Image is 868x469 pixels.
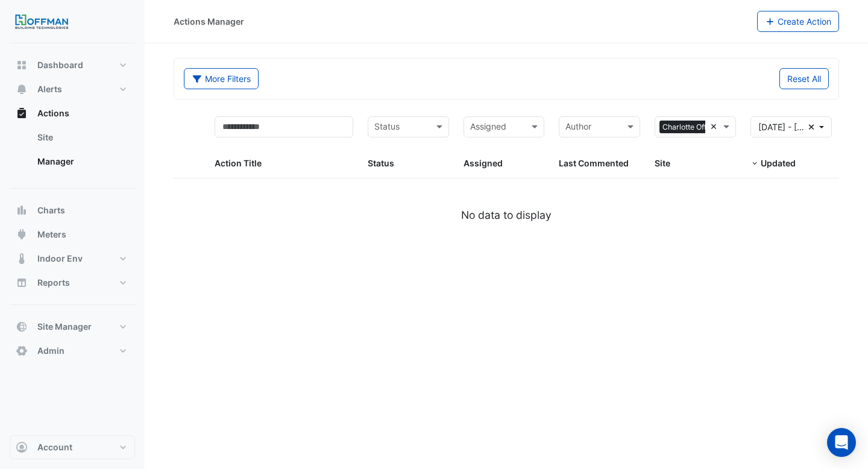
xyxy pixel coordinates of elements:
app-icon: Indoor Env [16,253,28,265]
span: Charlotte Office [659,121,720,134]
span: Action Title [215,158,262,168]
img: Company Logo [14,10,69,34]
span: Alerts [37,83,62,95]
button: Alerts [10,77,135,101]
span: Dashboard [37,59,83,71]
span: Charts [37,204,65,216]
span: Status [368,158,394,168]
app-icon: Alerts [16,83,28,95]
button: Site Manager [10,315,135,339]
span: Site Manager [37,321,92,333]
fa-icon: Clear [808,121,815,133]
div: No data to display [174,207,839,223]
a: Manager [28,150,135,174]
button: Charts [10,198,135,222]
button: [DATE] - [DATE] [750,116,832,137]
span: Account [37,441,72,453]
button: Create Action [757,11,840,32]
button: More Filters [184,68,259,89]
span: Admin [37,345,64,357]
span: Last Commented [559,158,629,168]
button: Account [10,435,135,459]
button: Indoor Env [10,247,135,271]
button: Reset All [779,68,829,89]
span: Updated [761,158,796,168]
button: Meters [10,222,135,247]
span: Meters [37,228,66,241]
div: Actions Manager [174,15,244,28]
app-icon: Meters [16,228,28,241]
app-icon: Reports [16,277,28,289]
button: Actions [10,101,135,125]
button: Dashboard [10,53,135,77]
div: Open Intercom Messenger [827,428,856,457]
span: Reports [37,277,70,289]
span: 01 Jun 25 - 05 Sep 25 [758,122,821,132]
app-icon: Charts [16,204,28,216]
app-icon: Admin [16,345,28,357]
button: Admin [10,339,135,363]
span: Actions [37,107,69,119]
span: Indoor Env [37,253,83,265]
app-icon: Dashboard [16,59,28,71]
span: Assigned [464,158,503,168]
app-icon: Actions [16,107,28,119]
app-icon: Site Manager [16,321,28,333]
div: Actions [10,125,135,178]
a: Site [28,125,135,150]
span: Site [655,158,670,168]
button: Reports [10,271,135,295]
span: Clear [710,120,720,134]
